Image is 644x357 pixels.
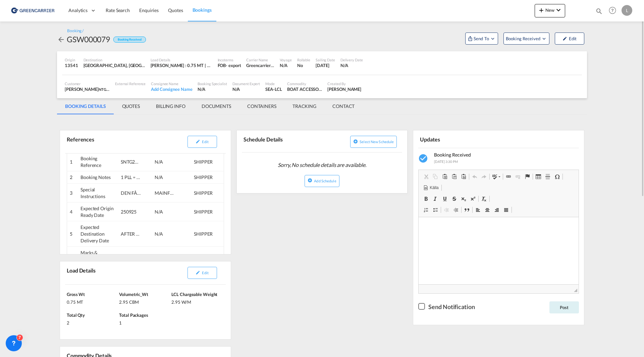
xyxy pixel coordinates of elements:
[171,292,217,297] span: LCL Chargeable Weight
[57,98,363,114] md-pagination-wrapper: Use the left and right arrow keys to navigate between tabs
[287,81,322,86] div: Commodity
[316,57,335,62] div: Sailing Date
[57,34,67,45] div: icon-arrow-left
[84,62,145,68] div: SGSIN, Singapore, Singapore, South East Asia, Asia Pacific
[280,62,291,68] div: N/A
[10,3,55,18] img: 609dfd708afe11efa14177256b0082fb.png
[360,139,394,144] span: Select new schedule
[451,205,461,214] a: Öka indrag
[470,172,479,181] a: Ångra (Ctrl+Z)
[506,35,541,42] span: Booking Received
[67,184,78,202] td: 3
[534,172,543,181] a: Tabell
[554,6,562,14] md-icon: icon-chevron-down
[492,205,501,214] a: Högerjustera
[65,57,78,62] div: Origin
[421,183,440,192] a: Källa
[265,81,282,86] div: Mode
[155,159,175,165] div: N/A
[99,86,135,92] span: NTG AIR & OCEAN AB
[434,160,458,164] span: [DATE] 3:30 PM
[431,172,440,181] a: Kopiera (Ctrl+C)
[607,5,618,16] span: Help
[327,81,361,86] div: Created By
[139,7,159,13] span: Enquiries
[421,205,431,214] a: Infoga/ta bort numrerad lista
[549,301,579,313] button: Post
[428,303,475,311] div: Send Notification
[479,172,489,181] a: Gör om (Ctrl+Y)
[114,98,148,114] md-tab-item: QUOTES
[429,185,438,191] span: Källa
[218,57,241,62] div: Incoterms
[340,57,363,62] div: Delivery Date
[191,202,224,221] td: SHIPPER
[65,62,78,68] div: 13541
[151,86,192,92] div: Add Consignee Name
[503,33,549,45] button: Open demo menu
[622,5,632,16] div: L
[421,194,431,203] a: Fet (Ctrl+B)
[67,318,117,326] div: 2
[191,221,224,247] td: SHIPPER
[121,174,141,181] div: 1 PLL = 120X80X164 / 1 PLL = 120X80X143
[196,139,200,144] md-icon: icon-pencil
[198,86,227,92] div: N/A
[155,190,175,196] div: MAINFREIGHT GATEWAY CARGO - S05214398
[562,36,567,41] md-icon: icon-pencil
[67,34,110,45] div: GSW000079
[65,81,110,86] div: Customer
[232,81,260,86] div: Document Expert
[168,7,183,13] span: Quotes
[440,172,449,181] a: Klistra in (Ctrl+V)
[67,153,78,171] td: 1
[187,267,217,279] button: icon-pencilEdit
[595,7,603,17] div: icon-magnify
[431,194,440,203] a: Kursiv (Ctrl+I)
[537,7,562,13] span: New
[121,159,141,165] div: SNTG25075514
[119,318,170,326] div: 1
[67,292,85,297] span: Gross Wt
[121,209,141,215] div: 250925
[119,292,148,297] span: Volumetric_Wt
[513,172,523,181] a: Radera länk
[449,172,459,181] a: Klistra in som vanlig text (Ctrl+Skift+V)
[218,62,226,68] div: FOB
[198,81,227,86] div: Booking Specialist
[473,205,483,214] a: Vänsterjustera
[57,36,65,44] md-icon: icon-arrow-left
[305,175,339,187] button: icon-plus-circleAdd Schedule
[434,152,471,158] span: Booking Received
[353,139,358,144] md-icon: icon-plus-circle
[537,6,545,14] md-icon: icon-plus 400-fg
[459,194,468,203] a: Nedsänkta tecken
[155,209,175,215] div: N/A
[316,62,335,68] div: 2 Oct 2025
[151,57,212,62] div: Load Details
[552,172,562,181] a: Klistra in utökat tecken
[431,205,440,214] a: Infoga/ta bort punktlista
[121,231,141,237] div: AFTER 14/11-20205
[275,159,369,171] span: Sorry, No schedule details are available.
[297,57,310,62] div: Rollable
[226,62,241,68] div: - export
[78,221,118,247] td: Expected Destination Delivery Date
[194,98,239,114] md-tab-item: DOCUMENTS
[421,172,431,181] a: Klipp ut (Ctrl+X)
[155,231,175,237] div: N/A
[151,62,212,68] div: [PERSON_NAME] : 0.75 MT | Volumetric Wt : 2.95 CBM | Chargeable Wt : 2.95 W/M
[327,86,361,92] div: Linda Dunklint
[449,194,459,203] a: Genomstruken
[490,172,502,181] a: Stavningskontroll medan du skriver
[504,172,513,181] a: Infoga/Redigera länk (Ctrl+K)
[119,312,148,318] span: Total Packages
[84,57,145,62] div: Destination
[78,202,118,221] td: Expected Origin Ready Date
[483,205,492,214] a: Centrerad
[196,270,200,275] md-icon: icon-pencil
[246,62,274,68] div: Greencarrier Consolidators
[68,7,88,14] span: Analytics
[67,312,85,318] span: Total Qty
